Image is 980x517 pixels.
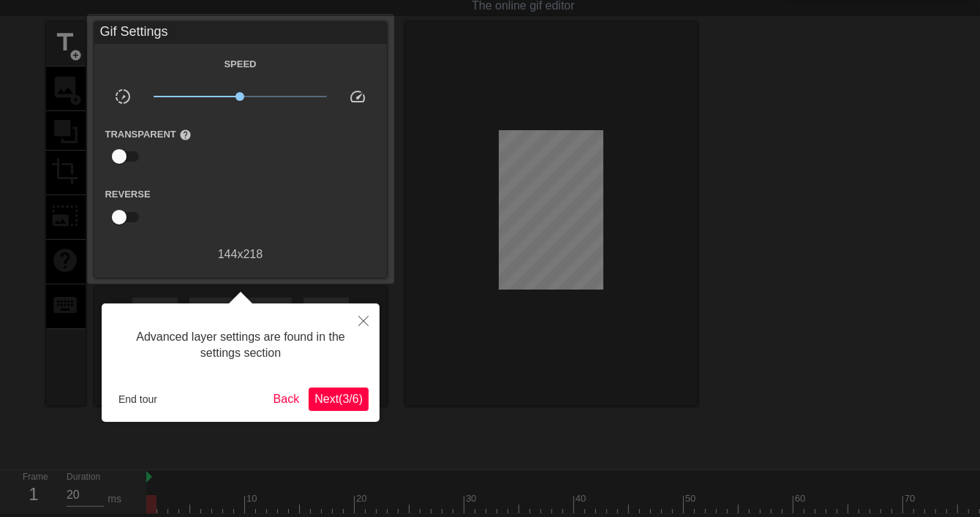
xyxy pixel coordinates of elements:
[113,314,369,377] div: Advanced layer settings are found in the settings section
[113,388,163,410] button: End tour
[268,388,306,411] button: Back
[309,388,369,411] button: Next
[347,303,380,337] button: Close
[314,393,363,405] span: Next ( 3 / 6 )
